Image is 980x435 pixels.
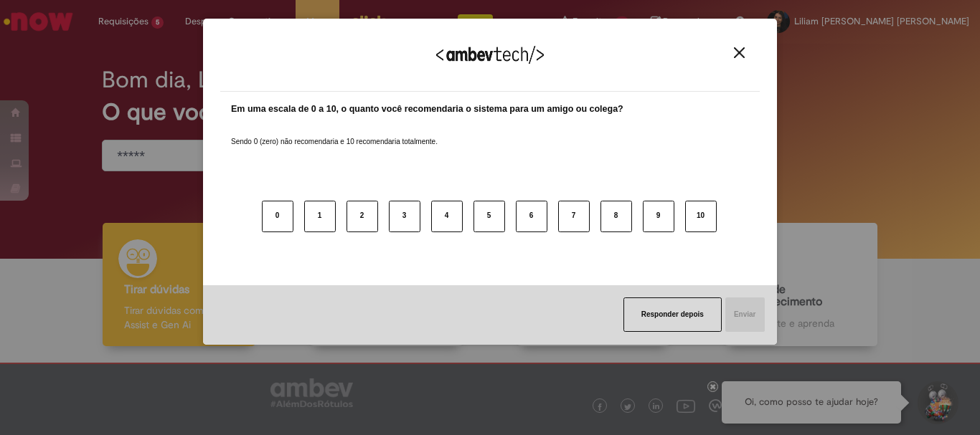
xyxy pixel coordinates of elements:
[431,201,463,232] button: 4
[730,47,749,59] button: Close
[734,47,745,58] img: Close
[436,46,544,64] img: Logo Ambevtech
[347,201,378,232] button: 2
[643,201,674,232] button: 9
[262,201,293,232] button: 0
[304,201,336,232] button: 1
[558,201,590,232] button: 7
[516,201,547,232] button: 6
[231,102,623,116] label: Em uma escala de 0 a 10, o quanto você recomendaria o sistema para um amigo ou colega?
[623,297,722,332] button: Responder depois
[600,201,632,232] button: 8
[231,120,438,147] label: Sendo 0 (zero) não recomendaria e 10 recomendaria totalmente.
[389,201,420,232] button: 3
[685,201,717,232] button: 10
[473,201,505,232] button: 5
